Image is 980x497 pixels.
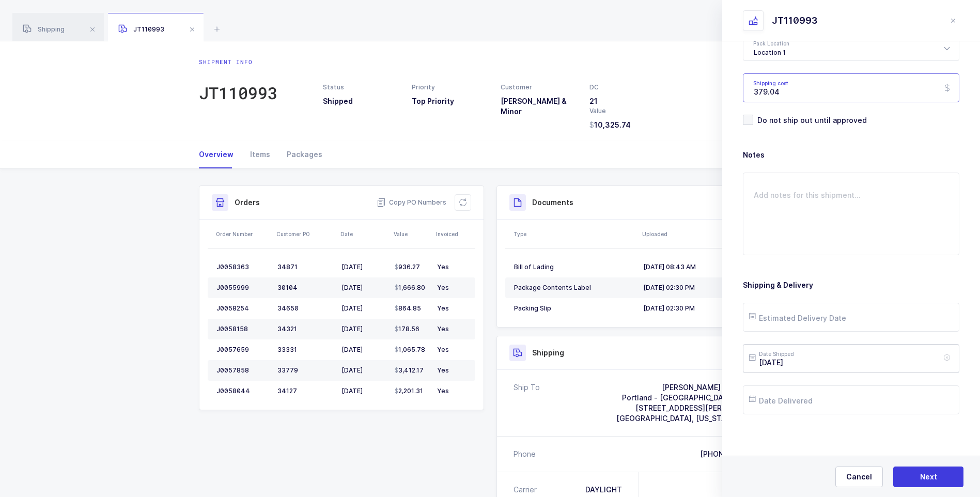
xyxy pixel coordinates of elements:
[395,304,421,313] span: 864.85
[216,346,269,354] div: J0057659
[216,387,269,395] div: J0058044
[532,348,564,358] h3: Shipping
[437,304,449,312] span: Yes
[947,14,959,27] button: close drawer
[277,387,333,395] div: 34127
[436,230,472,238] div: Invoiced
[118,25,164,33] span: JT110993
[514,304,635,313] div: Packing Slip
[514,284,635,292] div: Package Contents Label
[341,346,386,354] div: [DATE]
[643,304,764,313] div: [DATE] 02:30 PM
[616,382,764,393] div: [PERSON_NAME] & Minor #21
[377,197,446,208] button: Copy PO Numbers
[276,230,334,238] div: Customer PO
[277,325,333,333] div: 34321
[323,83,399,92] div: Status
[341,284,386,292] div: [DATE]
[437,284,449,291] span: Yes
[514,230,636,238] div: Type
[323,96,399,106] h3: Shipped
[341,325,386,333] div: [DATE]
[395,263,420,271] span: 936.27
[437,325,449,333] span: Yes
[341,263,386,271] div: [DATE]
[743,150,959,160] h3: Notes
[532,197,573,208] h3: Documents
[412,83,488,92] div: Priority
[501,96,577,117] h3: [PERSON_NAME] & Minor
[920,472,937,482] span: Next
[589,106,666,116] div: Value
[395,387,423,395] span: 2,201.31
[589,120,631,130] span: 10,325.74
[277,284,333,292] div: 30104
[216,304,269,313] div: J0058254
[395,366,424,375] span: 3,412.17
[514,263,635,271] div: Bill of Lading
[341,387,386,395] div: [DATE]
[589,96,666,106] h3: 21
[514,449,536,459] div: Phone
[893,467,963,487] button: Next
[772,14,817,27] div: JT110993
[753,115,867,125] span: Do not ship out until approved
[412,96,488,106] h3: Top Priority
[216,284,269,292] div: J0055999
[277,346,333,354] div: 33331
[341,366,386,375] div: [DATE]
[643,284,764,292] div: [DATE] 02:30 PM
[216,325,269,333] div: J0058158
[278,141,322,168] div: Packages
[277,366,333,375] div: 33779
[395,346,425,354] span: 1,065.78
[199,141,242,168] div: Overview
[437,346,449,353] span: Yes
[277,263,333,271] div: 34871
[743,73,959,102] input: Shipping cost
[340,230,387,238] div: Date
[616,414,764,423] span: [GEOGRAPHIC_DATA], [US_STATE], 97140
[437,387,449,395] span: Yes
[642,230,770,238] div: Uploaded
[835,467,883,487] button: Cancel
[437,263,449,271] span: Yes
[395,284,425,292] span: 1,666.80
[514,382,540,424] div: Ship To
[216,230,270,238] div: Order Number
[437,366,449,374] span: Yes
[341,304,386,313] div: [DATE]
[589,83,666,92] div: DC
[501,83,577,92] div: Customer
[743,280,959,290] h3: Shipping & Delivery
[616,403,764,413] div: [STREET_ADDRESS][PERSON_NAME]
[216,366,269,375] div: J0057858
[395,325,419,333] span: 178.56
[277,304,333,313] div: 34650
[643,263,764,271] div: [DATE] 08:43 AM
[216,263,269,271] div: J0058363
[394,230,430,238] div: Value
[23,25,65,33] span: Shipping
[199,58,277,66] div: Shipment info
[700,449,764,459] div: [PHONE_NUMBER]
[846,472,872,482] span: Cancel
[616,393,764,403] div: Portland - [GEOGRAPHIC_DATA] 442521
[242,141,278,168] div: Items
[235,197,260,208] h3: Orders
